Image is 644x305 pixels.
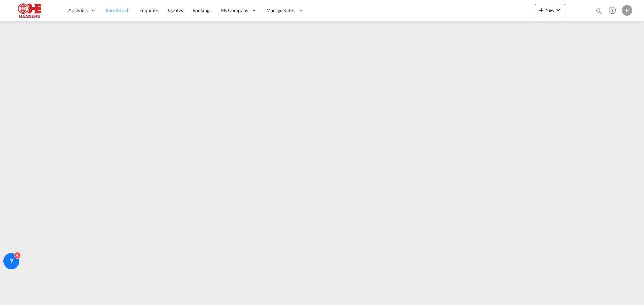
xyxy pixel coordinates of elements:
button: icon-plus 400-fgNewicon-chevron-down [535,4,565,17]
div: Help [607,5,622,17]
span: My Company [221,7,248,14]
img: 690005f0ba9d11ee90968bb23dcea500.JPG [10,3,55,18]
div: F [622,5,632,16]
span: Rate Search [106,7,130,13]
span: Analytics [68,7,88,14]
md-icon: icon-plus 400-fg [537,6,545,14]
md-icon: icon-magnify [595,7,603,15]
span: Quotes [168,7,183,13]
span: Help [607,5,618,16]
md-icon: icon-chevron-down [554,6,562,14]
span: Enquiries [139,7,159,13]
span: New [537,7,562,13]
span: Bookings [193,7,211,13]
span: Manage Rates [266,7,295,14]
div: icon-magnify [595,7,603,17]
